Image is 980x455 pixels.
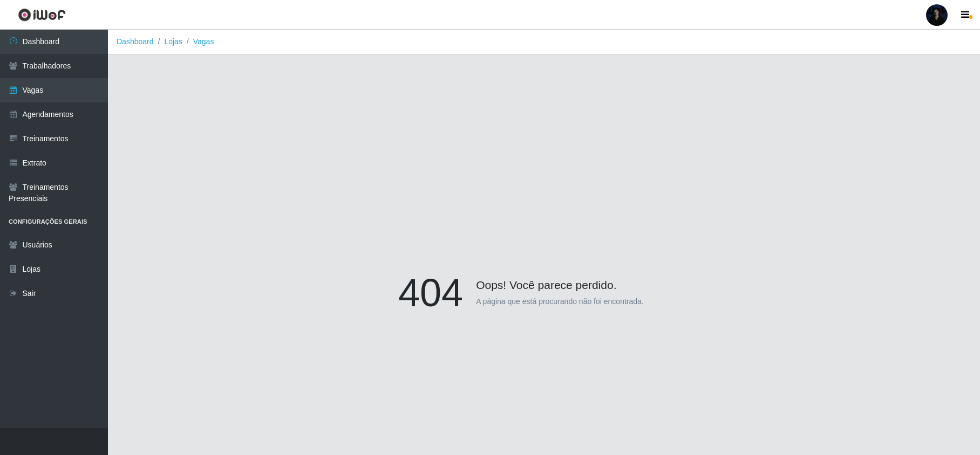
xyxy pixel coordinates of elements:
[164,37,182,46] a: Lojas
[476,296,644,307] p: A página que está procurando não foi encontrada.
[117,37,154,46] a: Dashboard
[193,37,214,46] a: Vagas
[108,30,980,54] nav: breadcrumb
[398,270,690,292] h4: Oops! Você parece perdido.
[18,8,66,22] img: CoreUI Logo
[398,270,463,316] h1: 404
